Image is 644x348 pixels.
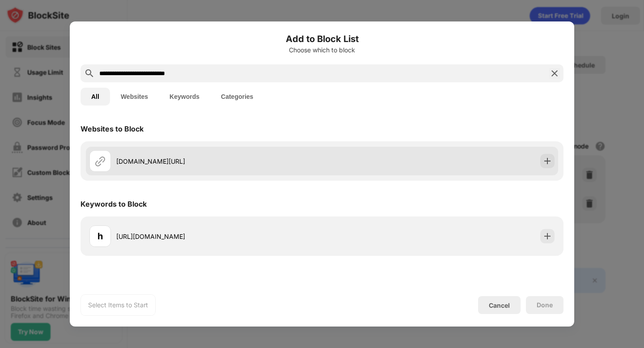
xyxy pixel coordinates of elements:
div: Done [537,301,553,309]
div: Cancel [489,301,510,309]
button: Websites [110,88,159,106]
div: h [97,229,103,243]
div: [URL][DOMAIN_NAME] [116,232,322,241]
img: url.svg [95,156,106,166]
button: Keywords [159,88,210,106]
button: Categories [210,88,264,106]
img: search-close [549,68,560,79]
div: Choose which to block [80,47,563,54]
div: [DOMAIN_NAME][URL] [116,157,322,166]
button: All [80,88,110,106]
h6: Add to Block List [80,32,563,46]
img: search.svg [84,68,95,79]
div: Keywords to Block [80,199,147,208]
div: Websites to Block [80,124,144,133]
div: Select Items to Start [88,301,148,310]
